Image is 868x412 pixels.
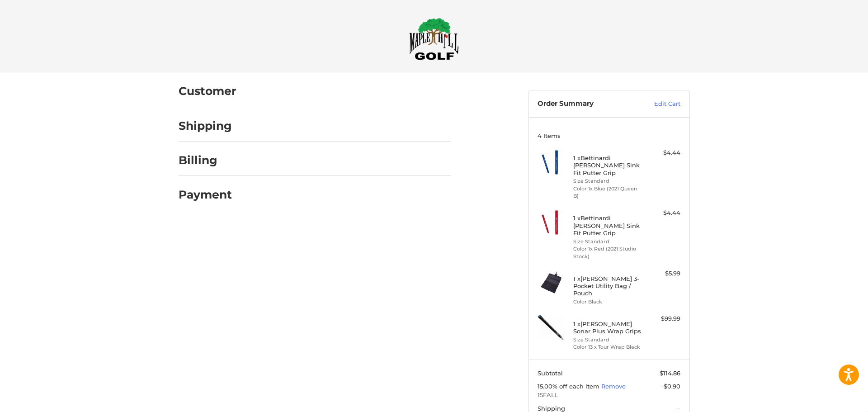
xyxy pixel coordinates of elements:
[635,99,680,109] a: Edit Cart
[409,18,459,60] img: Maple Hill Golf
[573,245,642,260] li: Color 1x Red (2021 Studio Stock)
[645,314,680,323] div: $99.99
[538,132,680,139] h3: 4 Items
[573,185,642,200] li: Color 1x Blue (2021 Queen B)
[573,275,642,297] h4: 1 x [PERSON_NAME] 3-Pocket Utility Bag / Pouch
[645,208,680,218] div: $4.44
[661,383,680,390] span: -$0.90
[179,153,231,167] h2: Billing
[538,383,601,390] span: 15.00% off each item
[179,119,232,133] h2: Shipping
[676,405,680,412] span: --
[573,343,642,351] li: Color 13 x Tour Wrap Black
[573,177,642,185] li: Size Standard
[538,405,565,412] span: Shipping
[573,298,642,306] li: Color Black
[179,84,236,98] h2: Customer
[601,383,626,390] a: Remove
[573,336,642,344] li: Size Standard
[573,238,642,246] li: Size Standard
[573,214,642,237] h4: 1 x Bettinardi [PERSON_NAME] Sink Fit Putter Grip
[9,373,108,403] iframe: Gorgias live chat messenger
[660,369,680,377] span: $114.86
[645,148,680,157] div: $4.44
[573,320,642,335] h4: 1 x [PERSON_NAME] Sonar Plus Wrap Grips
[573,154,642,176] h4: 1 x Bettinardi [PERSON_NAME] Sink Fit Putter Grip
[645,269,680,278] div: $5.99
[179,188,232,202] h2: Payment
[538,391,680,400] span: 15FALL
[538,369,563,377] span: Subtotal
[538,99,635,109] h3: Order Summary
